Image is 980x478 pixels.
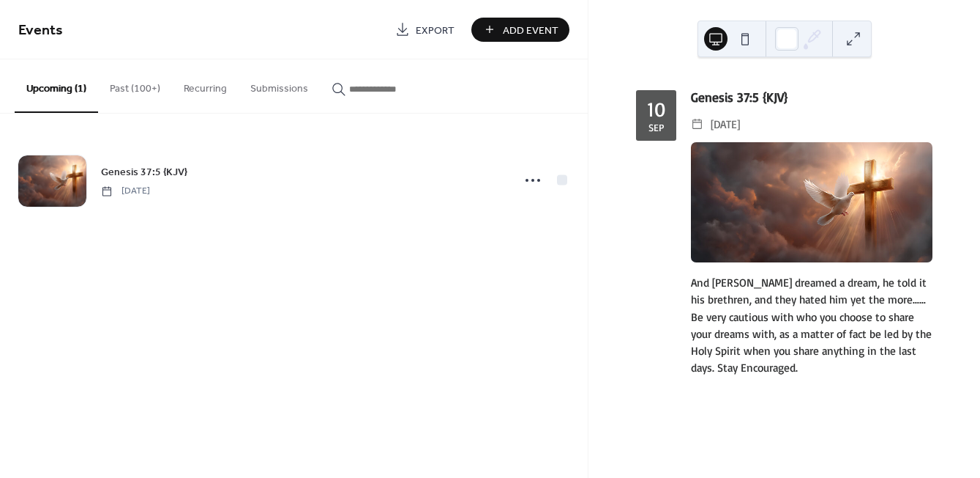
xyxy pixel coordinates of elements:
[98,59,172,111] button: Past (100+)
[239,59,320,111] button: Submissions
[471,18,569,42] button: Add Event
[503,23,558,38] span: Add Event
[101,165,187,180] span: Genesis 37:5 {KJV}
[647,99,665,119] div: 10
[384,18,465,42] a: Export
[101,163,187,180] a: Genesis 37:5 {KJV}
[172,59,239,111] button: Recurring
[711,114,740,133] span: [DATE]
[691,274,932,376] div: And [PERSON_NAME] dreamed a dream, he told it his brethren, and they hated him yet the more……Be v...
[416,23,455,38] span: Export
[691,87,932,106] div: Genesis 37:5 {KJV}
[18,16,63,45] span: Events
[648,122,664,133] div: Sep
[15,59,98,113] button: Upcoming (1)
[691,114,704,133] div: ​
[101,185,150,198] span: [DATE]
